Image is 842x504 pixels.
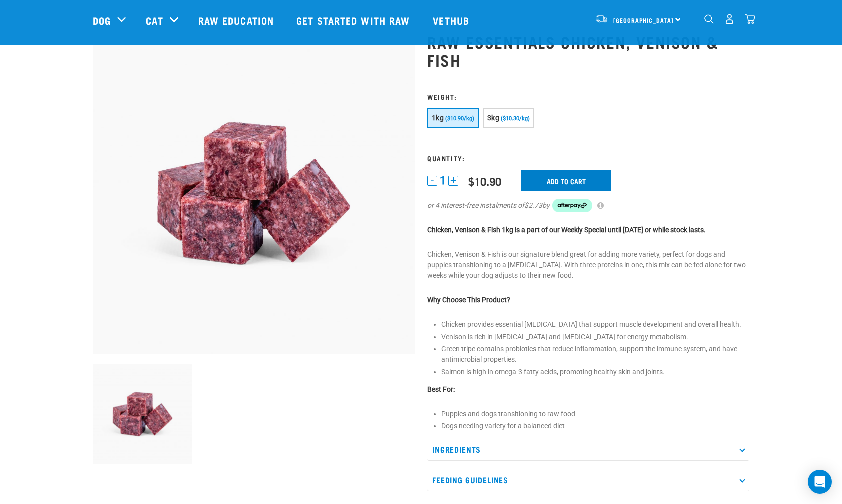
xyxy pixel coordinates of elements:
a: Dog [93,13,111,28]
li: Green tripe contains probiotics that reduce inflammation, support the immune system, and have ant... [441,344,749,365]
h3: Quantity: [427,154,749,162]
img: user.png [724,14,735,24]
img: van-moving.png [595,14,608,23]
span: 1 [440,175,446,186]
button: 3kg ($10.30/kg) [483,108,534,128]
li: Salmon is high in omega-3 fatty acids, promoting healthy skin and joints. [441,367,749,377]
span: ($10.90/kg) [445,115,474,122]
div: Open Intercom Messenger [808,470,832,494]
img: home-icon-1@2x.png [704,14,714,24]
p: Chicken, Venison & Fish is our signature blend great for adding more variety, perfect for dogs an... [427,249,749,281]
a: Raw Education [188,0,286,40]
p: Feeding Guidelines [427,469,749,491]
input: Add to cart [521,170,611,191]
button: - [427,176,437,186]
strong: Best For: [427,385,455,393]
button: 1kg ($10.90/kg) [427,108,479,128]
span: 3kg [487,114,499,122]
li: Puppies and dogs transitioning to raw food [441,409,749,419]
p: Ingredients [427,438,749,461]
img: Chicken Venison mix 1655 [93,364,192,464]
span: $2.73 [524,200,542,211]
img: home-icon@2x.png [745,14,755,24]
div: or 4 interest-free instalments of by [427,199,749,213]
li: Dogs needing variety for a balanced diet [441,421,749,431]
img: Afterpay [552,199,592,213]
a: Get started with Raw [286,0,423,40]
li: Venison is rich in [MEDICAL_DATA] and [MEDICAL_DATA] for energy metabolism. [441,332,749,342]
a: Cat [146,13,163,28]
li: Chicken provides essential [MEDICAL_DATA] that support muscle development and overall health. [441,319,749,330]
img: Chicken Venison mix 1655 [93,32,415,354]
h3: Weight: [427,93,749,100]
div: $10.90 [468,175,501,187]
strong: Chicken, Venison & Fish 1kg is a part of our Weekly Special until [DATE] or while stock lasts. [427,226,706,234]
a: Vethub [423,0,482,40]
span: ($10.30/kg) [501,115,530,122]
strong: Why Choose This Product? [427,296,510,304]
span: 1kg [432,114,444,122]
span: [GEOGRAPHIC_DATA] [613,18,674,22]
h1: Raw Essentials Chicken, Venison & Fish [427,33,749,69]
button: + [448,176,458,186]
